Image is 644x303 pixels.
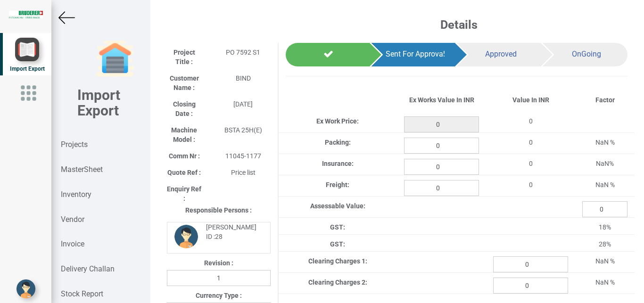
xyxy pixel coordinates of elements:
img: garage-closed.png [96,40,134,78]
b: Details [440,18,478,32]
strong: Inventory [61,190,91,199]
input: Revision [167,270,271,286]
label: GST: [330,222,345,232]
label: Revision : [204,258,233,268]
span: BIND [236,74,251,82]
label: Responsible Persons : [185,205,252,215]
label: Factor [595,95,615,105]
img: DP [174,225,198,248]
label: Project Title : [167,48,202,66]
div: [PERSON_NAME] ID : [199,222,263,241]
strong: Vendor [61,215,84,224]
label: Insurance: [322,159,354,168]
label: Comm Nr : [169,151,200,161]
b: Import Export [77,87,120,119]
label: Ex Work Price: [316,116,359,126]
span: 0 [529,117,533,125]
label: Freight: [326,180,349,189]
label: GST: [330,239,345,249]
span: 0 [529,139,533,146]
label: Machine Model : [167,125,202,144]
label: Assessable Value: [310,201,365,211]
strong: Projects [61,140,88,149]
label: Packing: [325,138,351,147]
span: BSTA 25H(E) [224,126,262,134]
label: Enquiry Ref : [167,184,202,203]
span: NaN % [595,181,615,188]
span: Import Export [10,66,45,72]
span: 0 [529,160,533,167]
span: NaN % [595,278,615,286]
label: Customer Name : [167,74,202,92]
strong: Stock Report [61,289,103,298]
span: 11045-1177 [225,152,261,160]
strong: MasterSheet [61,165,103,174]
span: Price list [231,169,256,176]
label: Currency Type : [196,291,242,300]
label: Closing Date : [167,99,202,118]
span: Sent For Approval [386,49,445,58]
label: Quote Ref : [167,168,201,177]
strong: 28 [215,233,223,240]
span: NaN % [595,257,615,265]
label: Clearing Charges 2: [308,278,367,287]
strong: Delivery Challan [61,264,115,273]
span: OnGoing [572,49,601,58]
span: 18% [599,223,611,231]
span: NaN% [596,160,614,167]
span: 0 [529,181,533,188]
label: Ex Works Value In INR [409,95,474,105]
span: [DATE] [233,100,253,108]
label: Value In INR [512,95,549,105]
span: 28% [599,240,611,248]
strong: Invoice [61,239,84,248]
span: NaN % [595,139,615,146]
label: Clearing Charges 1: [308,256,367,266]
span: Approved [485,49,517,58]
span: PO 7592 S1 [226,49,260,56]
